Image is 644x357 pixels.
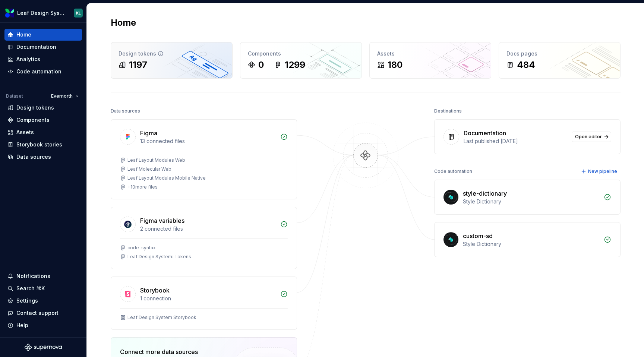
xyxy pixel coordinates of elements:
[111,119,297,199] a: Figma13 connected filesLeaf Layout Modules WebLeaf Molecular WebLeaf Layout Modules Mobile Native...
[16,43,56,51] div: Documentation
[434,166,472,177] div: Code automation
[140,216,184,225] div: Figma variables
[4,53,82,65] a: Analytics
[517,59,535,71] div: 484
[16,285,45,292] div: Search ⌘K
[463,240,599,248] div: Style Dictionary
[464,138,567,145] div: Last published [DATE]
[4,41,82,53] a: Documentation
[4,295,82,307] a: Settings
[16,272,50,280] div: Notifications
[5,9,14,18] img: 6e787e26-f4c0-4230-8924-624fe4a2d214.png
[140,225,276,233] div: 2 connected files
[127,157,185,163] div: Leaf Layout Modules Web
[463,231,493,240] div: custom-sd
[16,68,61,75] div: Code automation
[140,286,170,295] div: Storybook
[240,42,362,79] a: Components01299
[127,166,171,172] div: Leaf Molecular Web
[506,50,613,57] div: Docs pages
[4,282,82,294] button: Search ⌘K
[16,116,50,124] div: Components
[499,42,621,79] a: Docs pages484
[127,315,196,320] div: Leaf Design System Storybook
[140,295,276,302] div: 1 connection
[120,347,221,356] div: Connect more data sources
[111,106,140,116] div: Data sources
[6,93,23,99] div: Dataset
[16,129,34,136] div: Assets
[4,29,82,41] a: Home
[388,59,402,71] div: 180
[258,59,264,71] div: 0
[1,5,85,21] button: Leaf Design SystemKL
[4,270,82,282] button: Notifications
[140,138,276,145] div: 13 connected files
[16,297,38,304] div: Settings
[4,139,82,151] a: Storybook stories
[4,307,82,319] button: Contact support
[17,9,65,17] div: Leaf Design System
[16,153,51,161] div: Data sources
[4,114,82,126] a: Components
[575,134,602,140] span: Open editor
[16,141,62,148] div: Storybook stories
[369,42,491,79] a: Assets180
[25,344,62,351] svg: Supernova Logo
[4,66,82,78] a: Code automation
[127,184,158,190] div: + 10 more files
[119,50,225,57] div: Design tokens
[464,129,506,138] div: Documentation
[129,59,147,71] div: 1197
[127,245,156,251] div: code-syntax
[16,322,28,329] div: Help
[16,104,54,111] div: Design tokens
[588,168,617,174] span: New pipeline
[111,207,297,269] a: Figma variables2 connected filescode-syntaxLeaf Design System: Tokens
[51,93,73,99] span: Evernorth
[111,277,297,330] a: Storybook1 connectionLeaf Design System Storybook
[4,151,82,163] a: Data sources
[463,189,507,198] div: style-dictionary
[16,56,40,63] div: Analytics
[16,309,59,317] div: Contact support
[140,129,157,138] div: Figma
[285,59,305,71] div: 1299
[4,126,82,138] a: Assets
[463,198,599,205] div: Style Dictionary
[248,50,354,57] div: Components
[127,254,191,260] div: Leaf Design System: Tokens
[111,17,136,29] h2: Home
[4,319,82,331] button: Help
[4,102,82,114] a: Design tokens
[377,50,483,57] div: Assets
[579,166,621,177] button: New pipeline
[76,10,81,16] div: KL
[111,42,233,79] a: Design tokens1197
[434,106,462,116] div: Destinations
[127,175,206,181] div: Leaf Layout Modules Mobile Native
[48,91,82,101] button: Evernorth
[572,132,611,142] a: Open editor
[16,31,31,38] div: Home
